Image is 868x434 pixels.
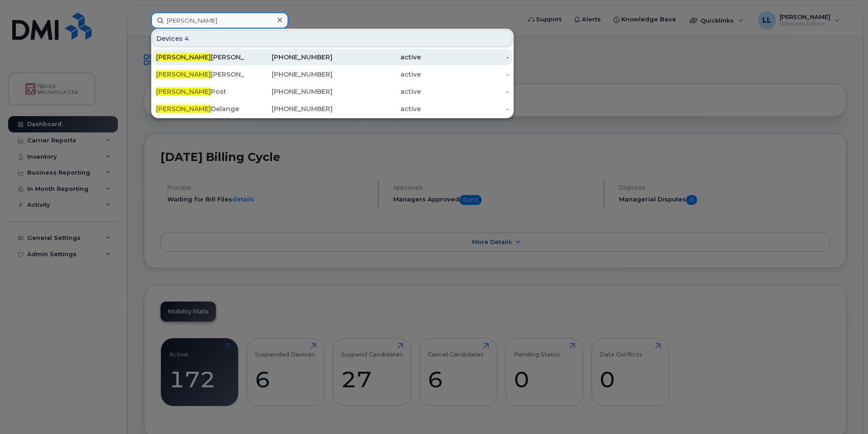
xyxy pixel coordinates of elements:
[156,70,244,79] div: [PERSON_NAME]
[332,70,421,79] div: active
[332,87,421,96] div: active
[152,66,512,83] a: [PERSON_NAME][PERSON_NAME][PHONE_NUMBER]active-
[152,101,512,117] a: [PERSON_NAME]Delange[PHONE_NUMBER]active-
[152,49,512,65] a: [PERSON_NAME][PERSON_NAME][PHONE_NUMBER]active-
[421,104,509,113] div: -
[244,70,333,79] div: [PHONE_NUMBER]
[244,87,333,96] div: [PHONE_NUMBER]
[332,53,421,62] div: active
[244,53,333,62] div: [PHONE_NUMBER]
[152,30,512,47] div: Devices
[156,70,211,78] span: [PERSON_NAME]
[152,83,512,100] a: [PERSON_NAME]Post[PHONE_NUMBER]active-
[421,53,509,62] div: -
[156,105,211,113] span: [PERSON_NAME]
[421,70,509,79] div: -
[156,53,244,62] div: [PERSON_NAME]
[244,104,333,113] div: [PHONE_NUMBER]
[332,104,421,113] div: active
[156,88,211,96] span: [PERSON_NAME]
[185,34,189,43] span: 4
[156,104,244,113] div: Delange
[156,53,211,61] span: [PERSON_NAME]
[421,87,509,96] div: -
[156,87,244,96] div: Post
